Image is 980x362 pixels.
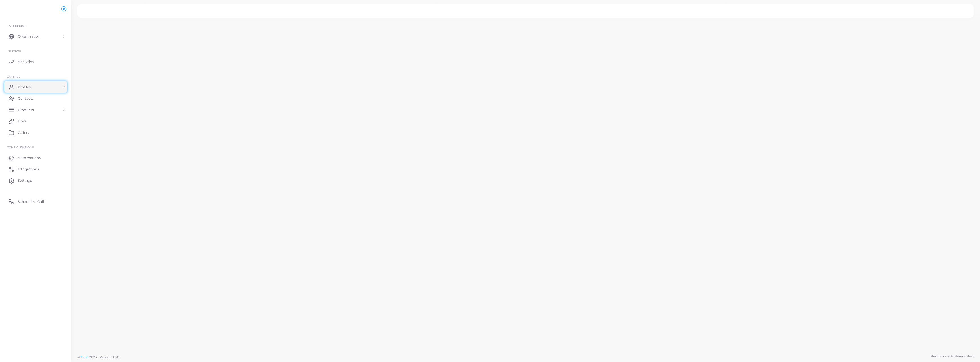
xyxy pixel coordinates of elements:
span: Business cards. Reinvented. [931,354,974,359]
span: ENTITIES [7,75,20,78]
span: © [77,355,119,360]
span: Automations [18,155,41,160]
a: Integrations [4,163,67,175]
span: 2025 [89,355,96,360]
a: Profiles [4,81,67,93]
span: Enterprise [7,24,26,28]
a: Tapni [81,355,89,359]
a: Contacts [4,93,67,104]
span: Profiles [18,85,31,90]
span: Settings [18,178,32,183]
a: Settings [4,175,67,186]
span: INSIGHTS [7,50,21,53]
span: Organization [18,34,40,39]
span: Contacts [18,96,34,101]
span: Version: 1.8.0 [100,355,119,359]
span: Configurations [7,146,34,149]
span: Analytics [18,59,34,64]
span: Schedule a Call [18,199,44,204]
a: Analytics [4,56,67,68]
span: Gallery [18,130,30,135]
span: Links [18,119,27,124]
a: Automations [4,152,67,163]
span: Integrations [18,167,39,172]
a: Links [4,115,67,127]
a: Gallery [4,127,67,138]
span: Products [18,107,34,113]
a: Products [4,104,67,115]
a: Schedule a Call [4,196,67,207]
a: Organization [4,31,67,42]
